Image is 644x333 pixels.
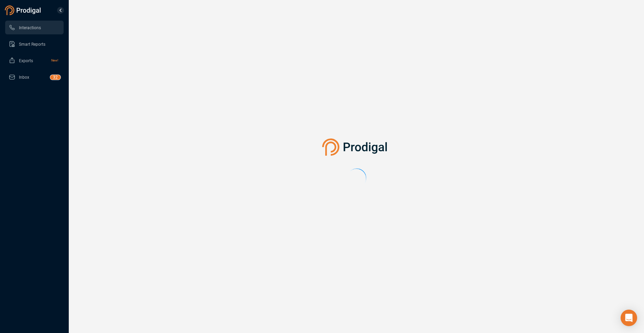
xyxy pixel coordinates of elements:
[55,75,58,82] p: 2
[5,70,64,84] li: Inbox
[5,21,64,34] li: Interactions
[322,138,391,156] img: prodigal-logo
[19,25,41,30] span: Interactions
[53,75,55,82] p: 3
[621,310,637,326] div: Open Intercom Messenger
[5,54,64,67] li: Exports
[19,75,29,80] span: Inbox
[5,37,64,51] li: Smart Reports
[5,5,43,15] img: prodigal-logo
[51,54,58,67] span: New!
[9,54,58,67] a: ExportsNew!
[19,58,33,63] span: Exports
[19,42,45,47] span: Smart Reports
[9,37,58,51] a: Smart Reports
[9,70,58,84] a: Inbox
[50,75,61,80] sup: 32
[9,21,58,34] a: Interactions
